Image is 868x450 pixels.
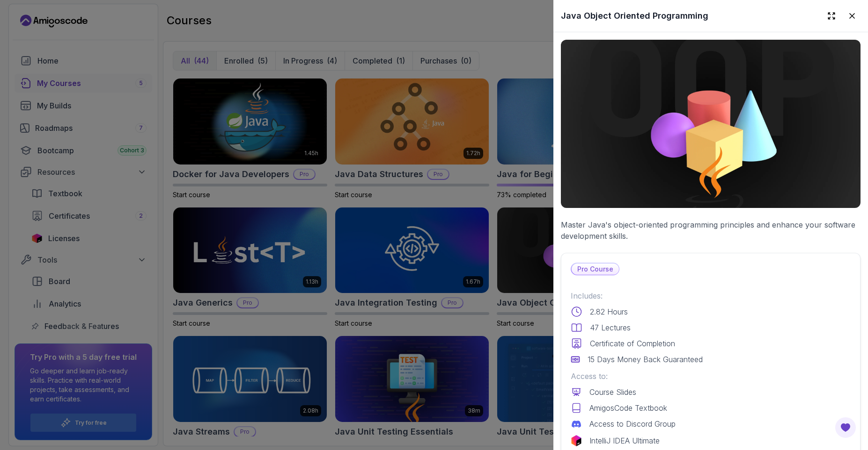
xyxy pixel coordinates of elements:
[561,219,861,242] p: Master Java's object-oriented programming principles and enhance your software development skills.
[589,402,667,414] p: AmigosCode Textbook
[561,9,708,22] h2: Java Object Oriented Programming
[823,7,840,24] button: Expand drawer
[589,418,676,429] p: Access to Discord Group
[834,416,857,439] button: Open Feedback Button
[571,435,582,446] img: jetbrains logo
[590,306,628,317] p: 2.82 Hours
[561,40,861,208] img: java-object-oriented-programming_thumbnail
[589,386,636,398] p: Course Slides
[590,322,631,333] p: 47 Lectures
[571,290,851,301] p: Includes:
[588,354,703,365] p: 15 Days Money Back Guaranteed
[571,371,851,382] p: Access to:
[590,338,675,349] p: Certificate of Completion
[589,435,660,446] p: IntelliJ IDEA Ultimate
[572,264,619,275] p: Pro Course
